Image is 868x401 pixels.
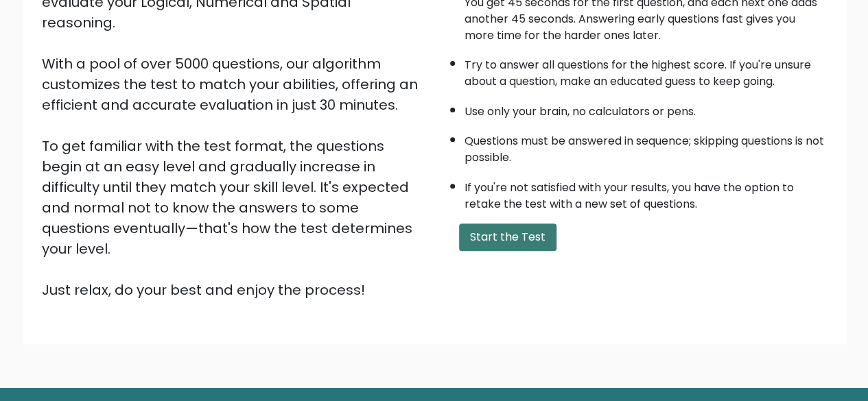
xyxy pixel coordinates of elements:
[459,223,556,251] button: Start the Test
[465,126,827,166] li: Questions must be answered in sequence; skipping questions is not possible.
[465,173,827,212] li: If you're not satisfied with your results, you have the option to retake the test with a new set ...
[465,97,827,120] li: Use only your brain, no calculators or pens.
[465,50,827,90] li: Try to answer all questions for the highest score. If you're unsure about a question, make an edu...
